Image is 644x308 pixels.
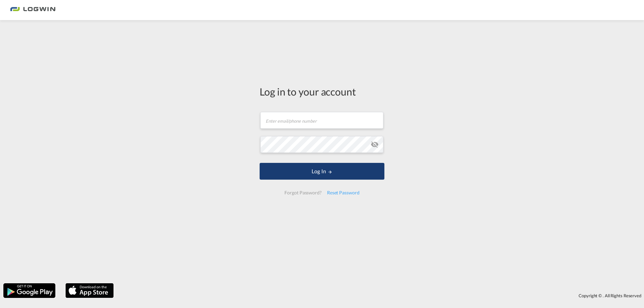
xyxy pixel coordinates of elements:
img: apple.png [65,283,114,299]
input: Enter email/phone number [260,112,383,129]
div: Copyright © . All Rights Reserved [117,290,644,301]
div: Forgot Password? [282,187,324,199]
md-icon: icon-eye-off [371,140,379,148]
img: 2761ae10d95411efa20a1f5e0282d2d7.png [10,3,55,18]
div: Reset Password [324,187,362,199]
img: google.png [3,283,56,299]
button: LOGIN [260,163,384,180]
div: Log in to your account [260,84,384,99]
